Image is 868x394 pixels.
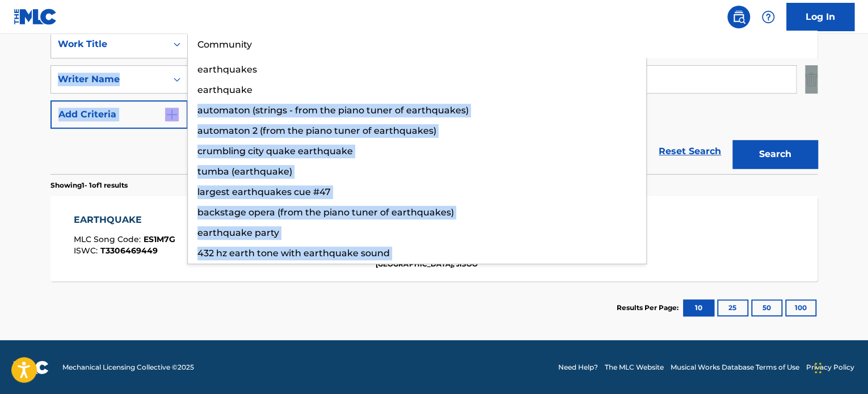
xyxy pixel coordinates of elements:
[805,65,818,94] img: Delete Criterion
[757,6,779,28] div: Help
[683,299,714,316] button: 10
[50,100,188,129] button: Add Criteria
[811,340,868,394] iframe: Chat Widget
[605,362,664,372] a: The MLC Website
[74,245,100,256] span: ISWC :
[50,196,818,281] a: EARTHQUAKEMLC Song Code:ES1M7GISWC:T3306469449Writers (5)[PERSON_NAME], [PERSON_NAME], [PERSON_NA...
[727,6,750,28] a: Public Search
[74,234,144,244] span: MLC Song Code :
[14,9,57,25] img: MLC Logo
[144,234,175,244] span: ES1M7G
[100,245,158,256] span: T3306469449
[197,187,331,197] span: largest earthquakes cue #47
[806,362,854,372] a: Privacy Policy
[58,37,160,51] div: Work Title
[197,166,292,177] span: tumba (earthquake)
[197,64,257,75] span: earthquakes
[815,351,821,385] div: Drag
[761,10,775,24] img: help
[653,139,727,164] a: Reset Search
[50,30,818,174] form: Search Form
[717,299,748,316] button: 25
[197,125,436,136] span: automaton 2 (from the piano tuner of earthquakes)
[197,146,353,156] span: crumbling city quake earthquake
[617,303,681,313] p: Results Per Page:
[62,362,194,372] span: Mechanical Licensing Collective © 2025
[671,362,799,372] a: Musical Works Database Terms of Use
[558,362,598,372] a: Need Help?
[197,207,454,218] span: backstage opera (from the piano tuner of earthquakes)
[58,73,160,86] div: Writer Name
[785,299,816,316] button: 100
[197,84,252,95] span: earthquake
[197,248,390,259] span: 432 hz earth tone with earthquake sound
[74,213,175,227] div: EARTHQUAKE
[732,10,745,24] img: search
[786,3,854,31] a: Log In
[197,105,469,116] span: automaton (strings - from the piano tuner of earthquakes)
[751,299,782,316] button: 50
[165,108,179,121] img: 9d2ae6d4665cec9f34b9.svg
[197,227,279,238] span: earthquake party
[732,140,818,168] button: Search
[14,361,49,374] img: logo
[50,180,128,190] p: Showing 1 - 1 of 1 results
